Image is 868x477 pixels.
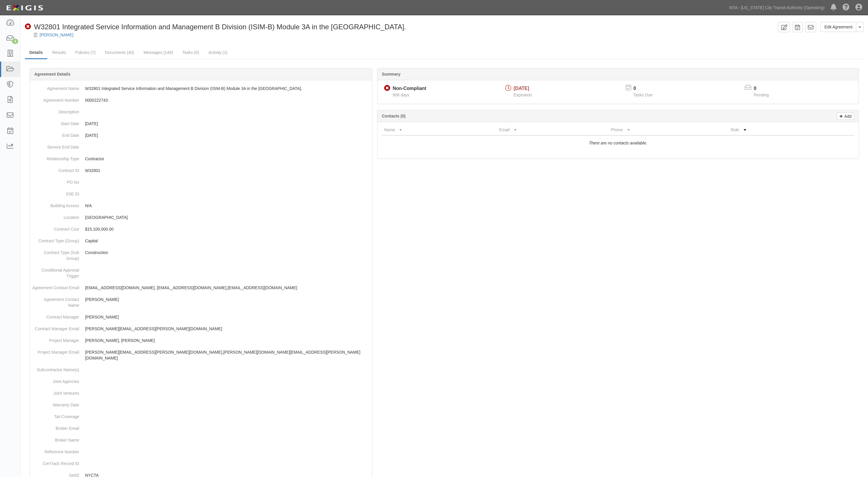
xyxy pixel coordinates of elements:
[32,335,79,343] dt: Project Manager
[32,264,79,279] dt: Conditional Approval Trigger
[25,24,31,30] i: Non-Compliant
[32,141,79,150] dt: Service End Date
[32,458,79,466] dt: CerTrack Record ID
[139,47,177,58] a: Messages (148)
[4,3,45,13] img: logo-5460c22ac91f19d4615b14bd174203de0afe785f0fc80cf4dbbc73dc1793850b.png
[32,364,79,373] dt: Subcontractor Name(s)
[32,153,79,162] dt: Relationship Type
[178,47,204,58] a: Tasks (0)
[32,323,79,332] dt: Contract Manager Email
[32,130,79,138] dt: End Date
[837,113,854,120] a: Add
[842,4,850,11] i: Help Center - Complianz
[382,114,406,118] b: Contacts (0)
[85,314,370,320] p: [PERSON_NAME]
[32,153,370,165] dd: Contractor
[71,47,100,58] a: Policies (7)
[32,434,79,443] dt: Broker Name
[497,125,609,135] th: Email
[514,86,529,91] span: [DATE]
[589,141,647,145] i: There are no contacts available.
[101,47,139,58] a: Documents (40)
[32,200,79,209] dt: Building Access
[40,33,73,37] a: [PERSON_NAME]
[726,2,828,13] a: MTA - [US_STATE] City Transit Authority (Operating)
[32,118,79,127] dt: Start Date
[85,338,370,343] p: [PERSON_NAME], [PERSON_NAME]
[48,47,70,58] a: Results
[34,72,70,76] b: Agreement Details
[32,399,79,408] dt: Warranty Date
[32,106,79,115] dt: Description
[32,94,79,103] dt: Agreement Number
[32,176,79,185] dt: PO No
[514,93,532,97] span: Expiration
[32,282,79,291] dt: Agreement Contact Email
[85,238,370,244] p: Capital
[393,85,426,92] div: Non-Compliant
[85,326,370,332] p: [PERSON_NAME][EMAIL_ADDRESS][PERSON_NAME][DOMAIN_NAME]
[85,226,370,232] p: $15,100,000.00
[843,113,852,120] p: Add
[32,83,370,94] dd: W32801 Integrated Service Information and Management B Division (ISIM-B) Module 3A in the [GEOGRA...
[32,165,79,173] dt: Contract ID
[85,203,370,209] p: N/A
[32,411,79,420] dt: Tail Coverage
[85,214,370,220] p: [GEOGRAPHIC_DATA]
[85,297,370,302] p: [PERSON_NAME]
[32,130,370,141] dd: [DATE]
[85,168,370,173] p: W32801
[32,311,79,320] dt: Contract Manager
[32,346,79,355] dt: Project Manager Email
[32,376,79,384] dt: Joint Agencies
[25,22,406,32] div: W32801 Integrated Service Information and Management B Division (ISIM-B) Module 3A in the Borough...
[384,85,390,91] i: Non-Compliant
[633,85,660,92] p: 0
[633,93,652,97] span: Tasks Due
[32,83,79,91] dt: Agreement Name
[85,285,370,291] p: [EMAIL_ADDRESS][DOMAIN_NAME], [EMAIL_ADDRESS][DOMAIN_NAME],[EMAIL_ADDRESS][DOMAIN_NAME]
[754,93,769,97] span: Pending
[820,22,856,32] a: Edit Agreement
[32,423,79,431] dt: Broker Email
[32,387,79,396] dt: Joint Ventures
[608,125,728,135] th: Phone
[728,125,831,135] th: Role
[85,349,370,361] p: [PERSON_NAME][EMAIL_ADDRESS][PERSON_NAME][DOMAIN_NAME],[PERSON_NAME][DOMAIN_NAME][EMAIL_ADDRESS][...
[85,250,370,255] p: Construction
[32,94,370,106] dd: 0000222743
[32,118,370,130] dd: [DATE]
[393,93,409,97] span: Since 03/31/2023
[34,23,406,31] span: W32801 Integrated Service Information and Management B Division (ISIM-B) Module 3A in the [GEOGRA...
[382,125,497,135] th: Name
[204,47,232,58] a: Activity (1)
[32,235,79,244] dt: Contract Type (Group)
[32,188,79,197] dt: SSE ID
[32,247,79,261] dt: Contract Type (Sub Group)
[32,223,79,232] dt: Contract Cost
[12,39,18,44] div: 3
[382,72,401,76] b: Summary
[32,294,79,308] dt: Agreement Contact Name
[32,212,79,220] dt: Location
[32,446,79,455] dt: Reference Number
[754,85,776,92] p: 0
[25,47,47,59] a: Details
